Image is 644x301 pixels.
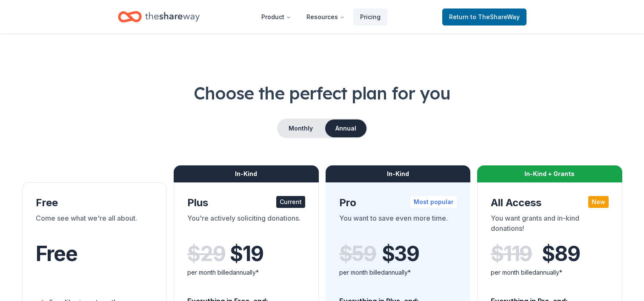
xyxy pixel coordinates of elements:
span: $ 19 [230,242,263,266]
div: Most popular [410,196,457,208]
div: All Access [491,196,609,210]
a: Returnto TheShareWay [442,9,527,26]
span: to TheShareWay [470,13,520,20]
div: Plus [187,196,305,210]
a: Pricing [353,9,387,26]
div: per month billed annually* [491,267,609,278]
button: Annual [325,119,366,137]
span: $ 39 [382,242,419,266]
div: per month billed annually* [339,267,457,278]
span: Return [449,12,520,22]
div: You want grants and in-kind donations! [491,213,609,237]
h1: Choose the perfect plan for you [20,81,624,105]
div: In-Kind + Grants [477,165,622,182]
div: New [588,196,609,208]
div: Come see what we're all about. [36,213,154,237]
button: Monthly [278,119,323,137]
button: Resources [300,9,352,26]
div: You're actively soliciting donations. [187,213,305,237]
div: In-Kind [174,165,319,182]
div: Free [36,196,154,210]
div: You want to save even more time. [339,213,457,237]
div: per month billed annually* [187,267,305,278]
a: Home [118,7,200,27]
div: In-Kind [326,165,471,182]
span: Free [36,241,77,266]
span: $ 89 [542,242,580,266]
button: Product [255,9,298,26]
div: Current [276,196,305,208]
nav: Main [255,7,387,27]
div: Pro [339,196,457,210]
